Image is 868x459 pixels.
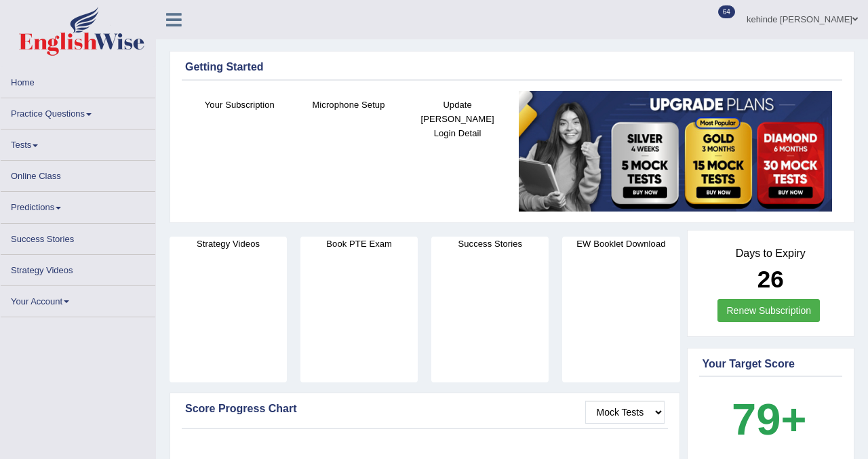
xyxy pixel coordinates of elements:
[1,161,155,187] a: Online Class
[703,247,840,260] h4: Days to Expiry
[185,401,665,417] div: Score Progress Chart
[1,129,155,156] a: Tests
[301,98,397,112] h4: Microphone Setup
[410,98,505,140] h4: Update [PERSON_NAME] Login Detail
[703,356,840,372] div: Your Target Score
[519,91,832,212] img: small5.jpg
[170,237,287,251] h4: Strategy Videos
[562,237,679,251] h4: EW Booklet Download
[300,237,418,251] h4: Book PTE Exam
[757,266,784,292] b: 26
[185,59,839,75] div: Getting Started
[717,299,820,322] a: Renew Subscription
[192,98,288,112] h4: Your Subscription
[1,286,155,313] a: Your Account
[431,237,549,251] h4: Success Stories
[1,67,155,94] a: Home
[732,395,806,444] b: 79+
[1,192,155,218] a: Predictions
[1,224,155,250] a: Success Stories
[718,5,735,18] span: 64
[1,255,155,281] a: Strategy Videos
[1,98,155,125] a: Practice Questions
